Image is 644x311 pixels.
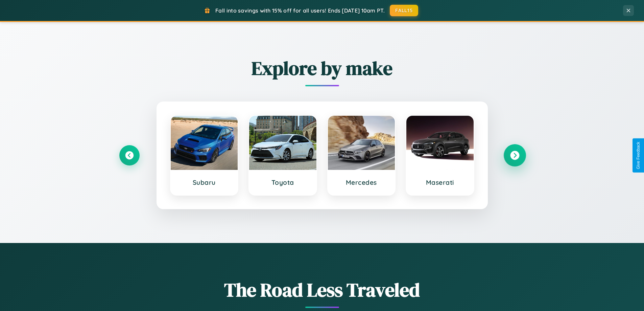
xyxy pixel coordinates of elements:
[413,178,467,186] h3: Maserati
[390,5,418,16] button: FALL15
[119,55,525,81] h2: Explore by make
[177,178,231,186] h3: Subaru
[636,142,641,169] div: Give Feedback
[256,178,310,186] h3: Toyota
[335,178,388,186] h3: Mercedes
[215,7,385,14] span: Fall into savings with 15% off for all users! Ends [DATE] 10am PT.
[119,277,525,303] h1: The Road Less Traveled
